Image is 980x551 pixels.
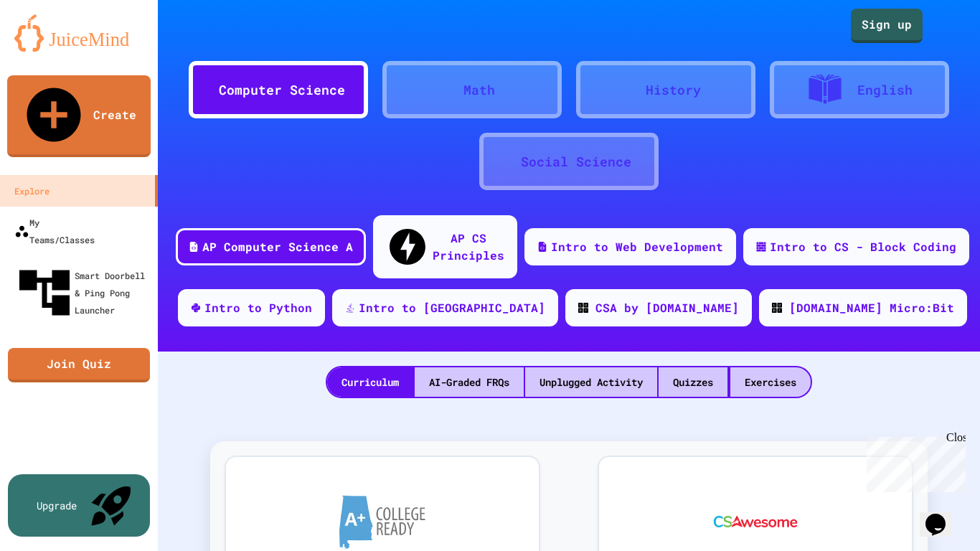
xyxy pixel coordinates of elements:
div: History [646,80,701,100]
div: Curriculum [327,367,413,397]
div: Intro to Web Development [551,238,723,255]
img: CODE_logo_RGB.png [578,303,588,313]
div: My Teams/Classes [14,214,95,248]
div: Quizzes [659,367,727,397]
a: Join Quiz [8,348,150,382]
iframe: chat widget [861,431,966,492]
div: Explore [14,182,50,199]
div: Intro to [GEOGRAPHIC_DATA] [359,299,545,316]
div: Unplugged Activity [525,367,657,397]
div: Intro to CS - Block Coding [770,238,956,255]
img: CODE_logo_RGB.png [772,303,782,313]
div: Exercises [730,367,811,397]
div: Intro to Python [204,299,312,316]
iframe: chat widget [920,494,966,537]
div: AP Computer Science A [202,238,353,255]
div: Math [463,80,495,100]
div: Smart Doorbell & Ping Pong Launcher [14,263,152,323]
div: CSA by [DOMAIN_NAME] [595,299,739,316]
div: AP CS Principles [433,230,504,264]
div: Computer Science [219,80,345,100]
div: English [857,80,913,100]
img: logo-orange.svg [14,14,143,52]
div: AI-Graded FRQs [415,367,524,397]
div: Social Science [521,152,631,171]
div: Chat with us now!Close [6,6,99,91]
div: Upgrade [37,498,77,513]
img: A+ College Ready [339,495,425,549]
a: Sign up [851,9,923,43]
a: Create [7,75,151,157]
div: [DOMAIN_NAME] Micro:Bit [789,299,954,316]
